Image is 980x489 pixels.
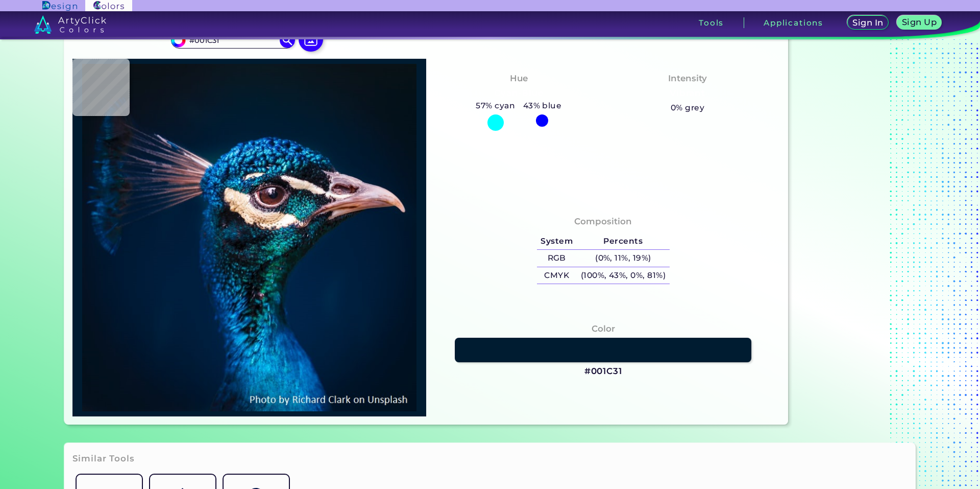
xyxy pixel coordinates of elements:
[668,71,707,86] h4: Intensity
[537,233,577,250] h5: System
[72,453,135,465] h3: Similar Tools
[280,33,295,48] img: icon search
[592,321,615,336] h4: Color
[537,250,577,267] h5: RGB
[490,87,548,100] h3: Cyan-Blue
[299,27,323,52] img: icon picture
[671,101,704,114] h5: 0% grey
[846,15,890,30] a: Sign In
[901,18,938,27] h5: Sign Up
[896,15,943,30] a: Sign Up
[666,87,710,100] h3: Vibrant
[577,233,670,250] h5: Percents
[577,267,670,284] h5: (100%, 43%, 0%, 81%)
[574,214,632,229] h4: Composition
[584,365,622,378] h3: #001C31
[34,15,106,34] img: logo_artyclick_colors_white.svg
[78,64,421,412] img: img_pavlin.jpg
[577,250,670,267] h5: (0%, 11%, 19%)
[764,19,823,27] h3: Applications
[185,33,280,47] input: type color..
[519,99,566,112] h5: 43% blue
[42,1,77,11] img: ArtyClick Design logo
[510,71,528,86] h4: Hue
[472,99,519,112] h5: 57% cyan
[699,19,724,27] h3: Tools
[852,18,884,27] h5: Sign In
[537,267,577,284] h5: CMYK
